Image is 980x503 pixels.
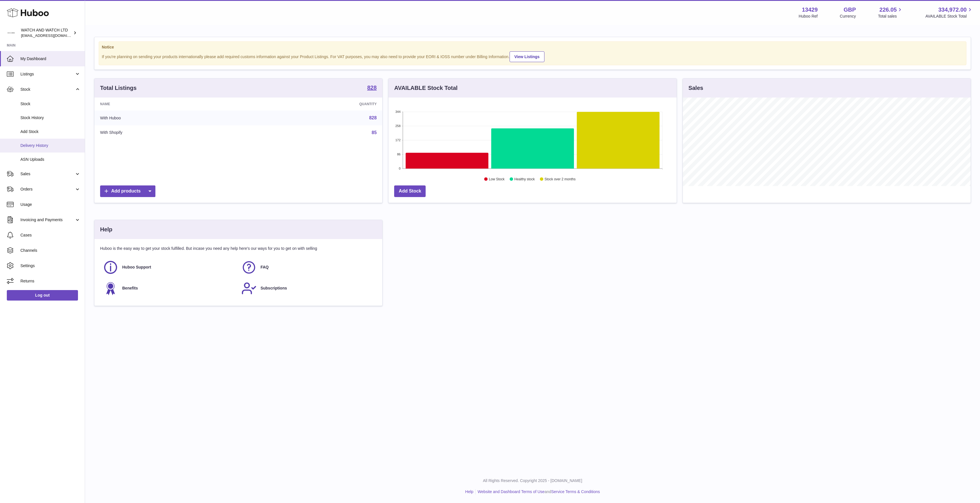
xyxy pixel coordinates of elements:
th: Name [94,98,250,111]
span: Listings [20,71,75,77]
span: Stock [20,101,81,107]
a: 226.05 Total sales [878,6,903,19]
span: Delivery History [20,143,81,148]
span: Total sales [878,14,903,19]
div: If you're planning on sending your products internationally please add required customs informati... [102,50,963,62]
span: Usage [20,202,81,207]
div: WATCH AND WATCH LTD [21,28,72,38]
text: 0 [399,167,401,170]
span: Invoicing and Payments [20,217,75,223]
a: 85 [372,130,377,135]
h3: AVAILABLE Stock Total [394,84,457,92]
span: Settings [20,263,81,269]
a: 334,972.00 AVAILABLE Stock Total [925,6,973,19]
a: View Listings [510,51,544,62]
span: ASN Uploads [20,157,81,162]
strong: 828 [367,85,377,90]
div: Currency [840,14,856,19]
a: Huboo Support [103,260,236,275]
span: AVAILABLE Stock Total [925,14,973,19]
p: Huboo is the easy way to get your stock fulfilled. But incase you need any help here's our ways f... [100,246,377,251]
span: Sales [20,171,75,177]
span: Stock [20,87,75,92]
a: Help [465,489,474,494]
span: Benefits [122,286,138,291]
a: Log out [7,290,78,300]
a: Service Terms & Conditions [551,489,600,494]
span: Subscriptions [261,286,287,291]
span: Cases [20,233,81,238]
div: Huboo Ref [799,14,818,19]
span: Channels [20,248,81,253]
a: Add products [100,185,155,197]
text: Low Stock [489,177,505,181]
text: 258 [395,124,400,128]
a: 828 [367,85,377,92]
text: Stock over 2 months [545,177,576,181]
strong: GBP [844,6,856,14]
strong: 13429 [802,6,818,14]
li: and [476,489,600,494]
img: baris@watchandwatch.co.uk [7,29,15,37]
span: FAQ [261,265,269,270]
a: FAQ [241,260,374,275]
td: With Shopify [94,125,250,140]
span: My Dashboard [20,56,81,62]
span: Stock History [20,115,81,121]
a: 828 [369,115,377,120]
text: Healthy stock [514,177,535,181]
span: [EMAIL_ADDRESS][DOMAIN_NAME] [21,33,83,38]
span: Huboo Support [122,265,151,270]
a: Benefits [103,281,236,296]
a: Website and Dashboard Terms of Use [478,489,544,494]
span: Add Stock [20,129,81,134]
h3: Help [100,226,112,233]
td: With Huboo [94,111,250,125]
strong: Notice [102,45,963,50]
a: Add Stock [394,185,426,197]
span: Orders [20,187,75,192]
text: 86 [397,153,401,156]
h3: Total Listings [100,84,137,92]
span: 226.05 [879,6,897,14]
text: 344 [395,110,400,113]
p: All Rights Reserved. Copyright 2025 - [DOMAIN_NAME] [90,478,975,483]
span: 334,972.00 [938,6,967,14]
h3: Sales [688,84,703,92]
text: 172 [395,138,400,142]
a: Subscriptions [241,281,374,296]
th: Quantity [250,98,382,111]
span: Returns [20,278,81,284]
